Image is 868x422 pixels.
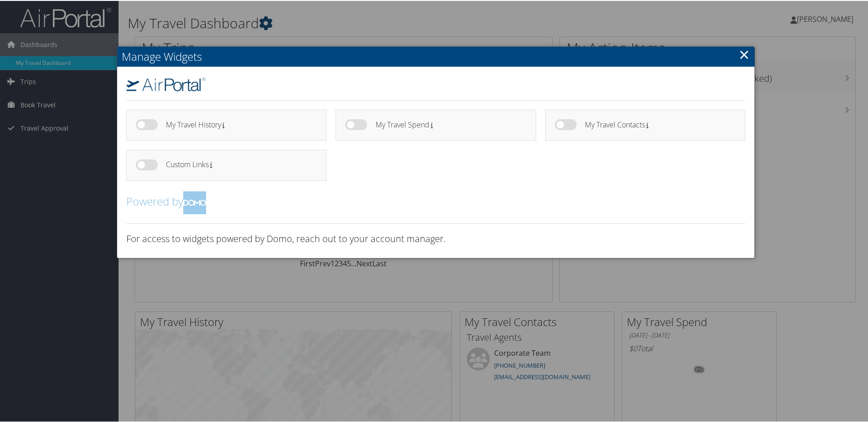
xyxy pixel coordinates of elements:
a: Close [739,44,749,63]
img: domo-logo.png [183,190,206,213]
h4: My Travel History [166,120,310,128]
img: airportal-logo.png [126,77,206,90]
h4: Custom Links [166,160,310,168]
h4: My Travel Contacts [585,120,729,128]
h3: For access to widgets powered by Domo, reach out to your account manager. [126,232,745,244]
h4: My Travel Spend [376,120,520,128]
h2: Manage Widgets [117,46,754,66]
h2: Powered by [126,190,745,213]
